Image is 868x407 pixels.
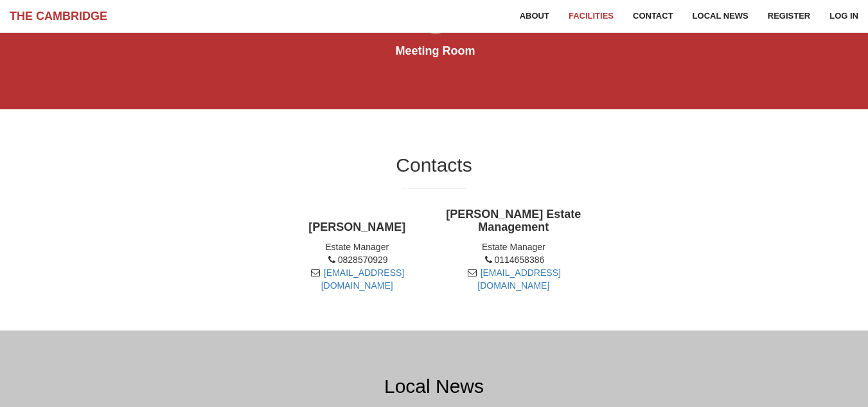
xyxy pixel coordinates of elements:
strong: Meeting Room [396,44,475,57]
a: [EMAIL_ADDRESS][DOMAIN_NAME] [321,267,405,291]
strong: [PERSON_NAME] Estate Management [446,208,581,233]
strong: [PERSON_NAME] [308,221,405,233]
li: 0828570929 [288,253,426,266]
h2: Local News [130,375,738,397]
a: [EMAIL_ADDRESS][DOMAIN_NAME] [477,267,561,291]
li: Estate Manager [445,240,582,253]
li: 0114658386 [445,253,582,266]
h2: Contacts [130,154,738,176]
li: Estate Manager [288,240,426,253]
